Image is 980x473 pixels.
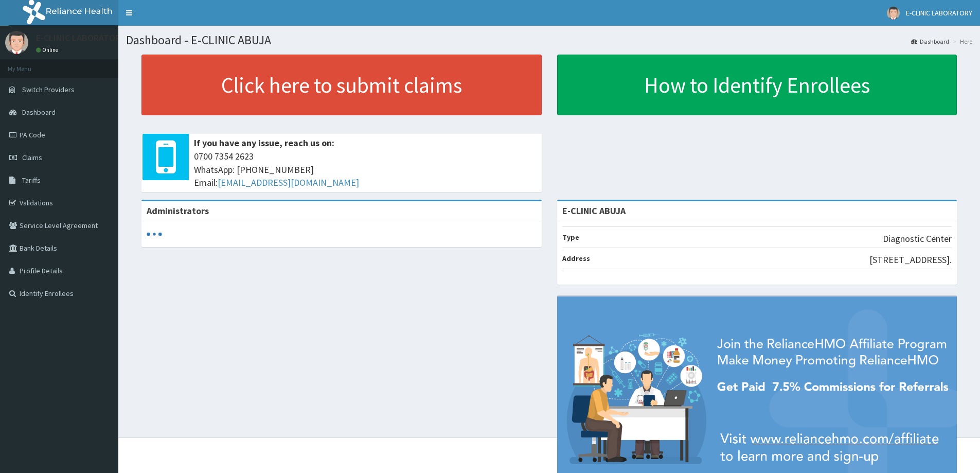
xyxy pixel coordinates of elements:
[147,205,209,217] b: Administrators
[126,33,972,47] h1: Dashboard - E-CLINIC ABUJA
[36,46,61,54] a: Online
[218,177,359,188] a: [EMAIL_ADDRESS][DOMAIN_NAME]
[194,150,537,189] span: 0700 7354 2623 WhatsApp: [PHONE_NUMBER] Email:
[36,33,125,43] p: E-CLINIC LABORATORY
[906,8,972,17] span: E-CLINIC LABORATORY
[911,37,949,46] a: Dashboard
[562,205,626,217] strong: E-CLINIC ABUJA
[5,31,28,54] img: User Image
[869,253,952,267] p: [STREET_ADDRESS].
[557,55,957,115] a: How to Identify Enrollees
[887,7,900,20] img: User Image
[147,226,162,242] svg: audio-loading
[883,232,952,246] p: Diagnostic Center
[194,137,334,149] b: If you have any issue, reach us on:
[22,153,42,162] span: Claims
[22,85,75,94] span: Switch Providers
[562,233,579,242] b: Type
[950,37,972,46] li: Here
[141,55,542,115] a: Click here to submit claims
[22,176,41,185] span: Tariffs
[562,254,590,263] b: Address
[22,108,56,117] span: Dashboard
